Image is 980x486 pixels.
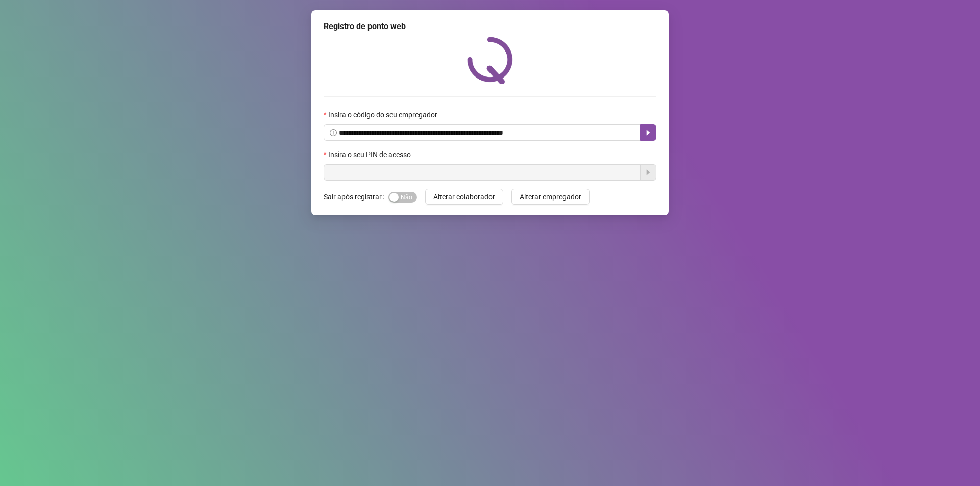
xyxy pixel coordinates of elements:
span: caret-right [644,129,652,137]
label: Insira o código do seu empregador [324,109,444,120]
span: info-circle [330,129,337,136]
img: QRPoint [467,37,513,84]
span: Alterar empregador [520,191,581,202]
button: Alterar empregador [511,189,590,205]
label: Sair após registrar [324,189,388,205]
label: Insira o seu PIN de acesso [324,149,418,160]
div: Registro de ponto web [324,20,656,33]
button: Alterar colaborador [425,189,503,205]
span: Alterar colaborador [433,191,495,202]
